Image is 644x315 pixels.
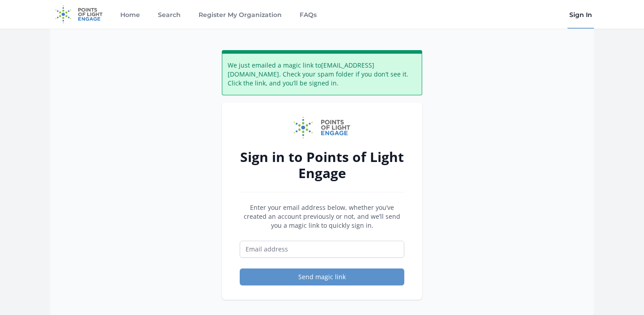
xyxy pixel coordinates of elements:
[222,50,422,95] div: We just emailed a magic link to [EMAIL_ADDRESS][DOMAIN_NAME] . Check your spam folder if you don’...
[240,203,404,230] p: Enter your email address below, whether you’ve created an account previously or not, and we’ll se...
[240,241,404,258] input: Email address
[240,149,404,181] h2: Sign in to Points of Light Engage
[294,117,350,138] img: Points of Light Engage logo
[240,268,404,285] button: Send magic link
